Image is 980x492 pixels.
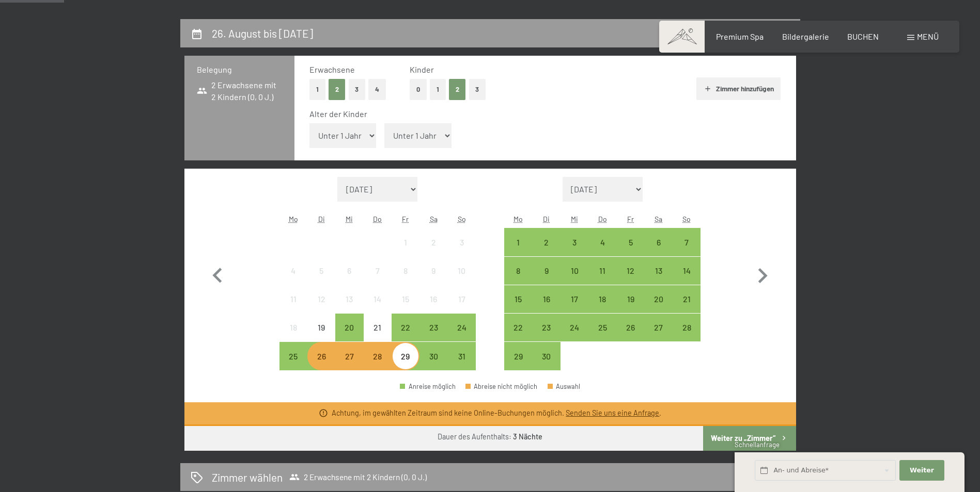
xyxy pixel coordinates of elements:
div: Anreise nicht möglich [364,257,392,285]
div: 13 [646,267,672,292]
abbr: Sonntag [458,215,466,223]
div: Anreise möglich [645,257,673,285]
div: Anreise möglich [335,314,363,341]
div: 12 [308,295,334,321]
span: BUCHEN [847,31,879,41]
div: Anreise möglich [504,228,532,256]
div: 13 [336,295,362,321]
div: Anreise nicht möglich [279,285,307,313]
div: Tue Aug 26 2025 [307,342,335,370]
div: 15 [393,295,418,321]
div: Anreise möglich [504,314,532,341]
div: 17 [448,295,474,321]
div: Anreise möglich [419,342,447,370]
div: Anreise nicht möglich [307,285,335,313]
span: Schnellanfrage [735,440,780,449]
div: 7 [674,238,699,264]
abbr: Donnerstag [598,215,607,223]
div: Sat Sep 13 2025 [645,257,673,285]
div: 14 [674,267,699,292]
div: Mon Aug 18 2025 [279,314,307,341]
h2: Zimmer wählen [212,470,283,485]
div: Wed Sep 10 2025 [561,257,588,285]
abbr: Donnerstag [373,215,382,223]
div: 11 [281,295,306,321]
abbr: Sonntag [682,215,691,223]
div: Sat Aug 30 2025 [419,342,447,370]
div: 6 [336,267,362,292]
a: Premium Spa [716,31,764,41]
div: Anreise möglich [400,383,456,390]
button: 2 [449,79,466,100]
div: Fri Aug 22 2025 [392,314,419,341]
div: Anreise möglich [307,342,335,370]
button: 4 [368,79,386,100]
div: Anreise möglich [533,257,561,285]
div: Mon Aug 25 2025 [279,342,307,370]
div: Fri Aug 15 2025 [392,285,419,313]
div: 30 [534,352,559,378]
div: 28 [365,352,391,378]
div: Anreise möglich [588,285,616,313]
div: 23 [421,323,446,349]
span: Erwachsene [309,64,355,74]
div: Tue Sep 02 2025 [533,228,561,256]
div: 10 [448,267,474,292]
div: 3 [448,238,474,264]
h3: Belegung [197,64,282,75]
div: 8 [393,267,418,292]
abbr: Dienstag [318,215,325,223]
div: Thu Sep 25 2025 [588,314,616,341]
div: Anreise nicht möglich [335,285,363,313]
button: 2 [329,79,346,100]
div: 19 [308,323,334,349]
div: Anreise möglich [561,314,588,341]
div: 26 [308,352,334,378]
div: Mon Sep 01 2025 [504,228,532,256]
div: Wed Aug 27 2025 [335,342,363,370]
div: 2 [421,238,446,264]
div: Fri Sep 26 2025 [616,314,644,341]
div: Anreise möglich [447,314,475,341]
div: Sat Aug 02 2025 [419,228,447,256]
abbr: Montag [289,215,298,223]
span: Weiter [910,466,934,475]
span: 2 Erwachsene mit 2 Kindern (0, 0 J.) [289,472,427,482]
div: Sat Sep 06 2025 [645,228,673,256]
div: Anreise nicht möglich [364,314,392,341]
div: 1 [505,238,531,264]
div: Anreise möglich [392,342,419,370]
div: 10 [562,267,587,292]
div: 15 [505,295,531,321]
abbr: Mittwoch [346,215,353,223]
div: Sun Aug 31 2025 [447,342,475,370]
abbr: Freitag [627,215,634,223]
div: Sat Aug 09 2025 [419,257,447,285]
div: Fri Sep 12 2025 [616,257,644,285]
div: 21 [674,295,699,321]
abbr: Samstag [430,215,438,223]
div: Anreise möglich [645,228,673,256]
div: Tue Sep 16 2025 [533,285,561,313]
abbr: Montag [514,215,523,223]
div: Wed Sep 03 2025 [561,228,588,256]
div: Anreise möglich [533,342,561,370]
div: Thu Aug 07 2025 [364,257,392,285]
div: 29 [393,352,418,378]
button: 0 [410,79,427,100]
b: 3 Nächte [513,432,542,441]
div: Anreise möglich [364,342,392,370]
div: 9 [421,267,446,292]
div: 16 [421,295,446,321]
div: Thu Sep 18 2025 [588,285,616,313]
div: Anreise möglich [616,314,644,341]
div: Tue Sep 23 2025 [533,314,561,341]
div: Anreise möglich [645,314,673,341]
div: 22 [505,323,531,349]
div: 29 [505,352,531,378]
abbr: Mittwoch [571,215,578,223]
div: Wed Aug 06 2025 [335,257,363,285]
div: Anreise nicht möglich [392,228,419,256]
span: Bildergalerie [782,31,829,41]
div: Tue Sep 09 2025 [533,257,561,285]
